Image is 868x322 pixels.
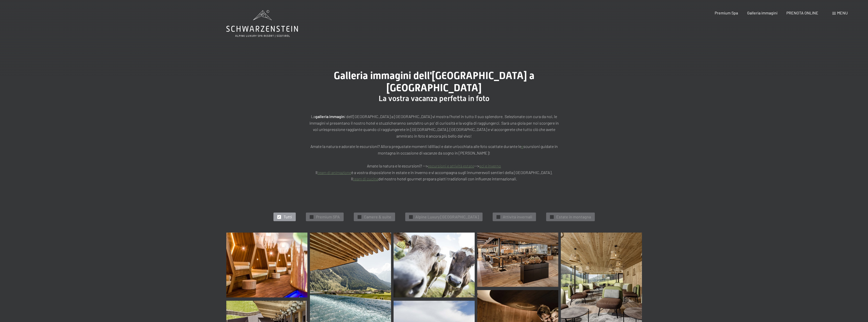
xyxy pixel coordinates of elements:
[358,215,360,219] span: ✓
[410,215,412,219] span: ✓
[278,215,280,219] span: ✓
[786,10,818,15] a: PRENOTA ONLINE
[316,214,340,220] span: Premium SPA
[837,10,848,15] span: Menu
[477,233,558,287] img: [Translate to Italienisch:]
[364,214,391,220] span: Camere & suite
[307,113,561,139] p: La i dell’[GEOGRAPHIC_DATA] a [GEOGRAPHIC_DATA] vi mostra l’hotel in tutto il suo splendore. Sele...
[415,214,479,220] span: Alpine Luxury [GEOGRAPHIC_DATA]
[556,214,591,220] span: Estate in montagna
[353,176,378,181] a: team di cucina
[715,10,738,15] a: Premium Spa
[318,170,351,175] a: team di animazione
[479,163,501,168] a: sci e inverno
[521,144,523,149] a: e
[379,94,489,103] span: La vostra vacanza perfetta in foto
[310,215,312,219] span: ✓
[334,70,534,94] span: Galleria immagini dell'[GEOGRAPHIC_DATA] a [GEOGRAPHIC_DATA]
[226,233,307,297] img: Immagini
[394,233,475,297] img: Immagini
[307,143,561,182] p: Amate la natura e adorate le escursioni? Allora pregustate momenti idilliaci e date un’occhiata a...
[428,163,474,168] a: escursioni e attività estate
[315,114,344,119] strong: galleria immagin
[747,10,778,15] a: Galleria immagini
[551,215,553,219] span: ✓
[284,214,292,220] span: Tutti
[503,214,532,220] span: Attivitá invernali
[497,215,499,219] span: ✓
